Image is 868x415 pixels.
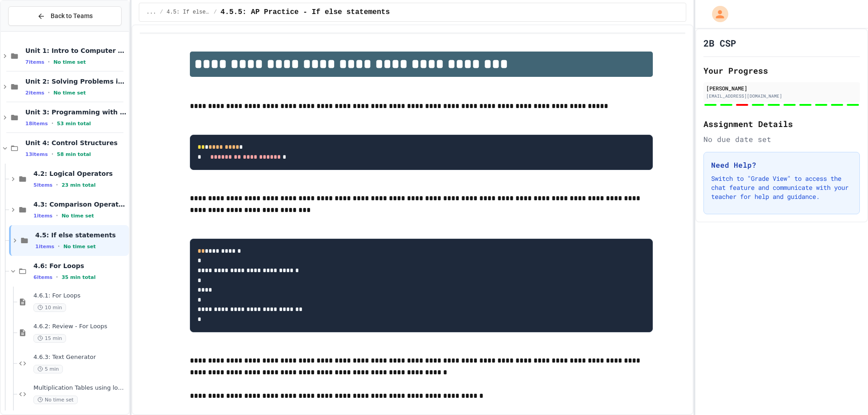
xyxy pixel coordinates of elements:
span: 4.2: Logical Operators [33,170,127,178]
span: • [52,120,53,127]
span: 5 items [33,182,52,188]
span: 58 min total [57,151,91,157]
span: • [58,243,60,250]
span: 4.6.3: Text Generator [33,354,127,361]
span: • [56,181,58,189]
span: Back to Teams [51,11,93,21]
button: Back to Teams [8,6,122,26]
span: / [160,9,163,16]
span: • [56,212,58,219]
p: Switch to "Grade View" to access the chat feature and communicate with your teacher for help and ... [711,174,852,201]
span: 4.6: For Loops [33,262,127,270]
div: My Account [703,4,731,24]
span: 6 items [33,274,52,280]
div: [EMAIL_ADDRESS][DOMAIN_NAME] [706,93,857,99]
span: Multiplication Tables using loops [33,384,127,392]
span: 18 items [25,121,48,127]
span: • [48,58,50,66]
span: 53 min total [57,121,91,127]
span: No time set [61,213,94,219]
span: Unit 2: Solving Problems in Computer Science [25,77,127,85]
span: No time set [53,90,86,96]
span: • [48,89,50,96]
span: • [52,151,53,158]
span: Unit 4: Control Structures [25,139,127,147]
span: ... [146,9,156,16]
span: No time set [33,396,78,404]
span: Unit 1: Intro to Computer Science [25,47,127,55]
span: 4.5: If else statements [35,231,127,239]
span: 4.3: Comparison Operators [33,200,127,208]
span: • [56,274,58,281]
span: 2 items [25,90,44,96]
h2: Your Progress [703,64,860,77]
span: / [214,9,217,16]
span: 1 items [33,213,52,219]
span: No time set [53,59,86,65]
span: 23 min total [61,182,95,188]
span: 4.5: If else statements [167,9,210,16]
span: 4.6.2: Review - For Loops [33,323,127,330]
span: 10 min [33,303,66,312]
div: [PERSON_NAME] [706,84,857,92]
span: 35 min total [61,274,95,280]
span: 4.5.5: AP Practice - If else statements [221,7,390,18]
span: 7 items [25,59,44,65]
span: No time set [63,244,96,250]
h2: Assignment Details [703,118,860,130]
span: Unit 3: Programming with Python [25,108,127,116]
h1: 2B CSP [703,37,736,49]
span: 5 min [33,365,63,373]
span: 15 min [33,334,66,343]
span: 1 items [35,244,54,250]
span: 13 items [25,151,48,157]
h3: Need Help? [711,160,852,170]
span: 4.6.1: For Loops [33,292,127,300]
div: No due date set [703,134,860,145]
